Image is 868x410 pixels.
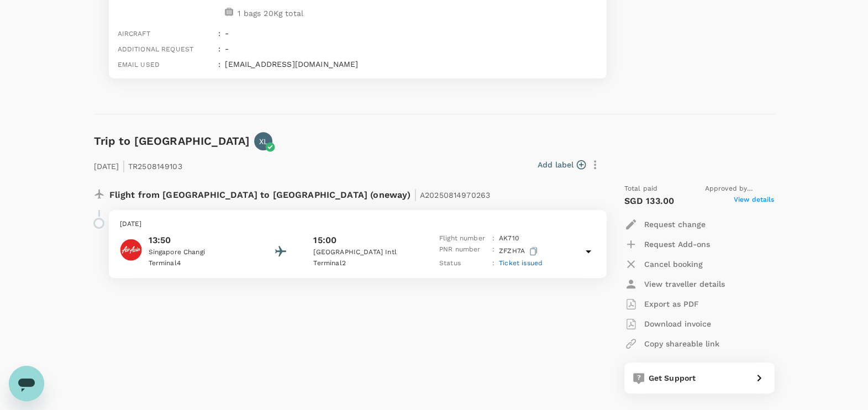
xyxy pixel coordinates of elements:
[644,318,711,329] p: Download invoice
[149,258,248,269] p: Terminal 4
[9,366,44,401] iframe: Button to launch messaging window
[624,214,706,234] button: Request change
[225,8,233,16] img: baggage-icon
[220,23,597,39] div: -
[499,259,543,267] span: Ticket issued
[109,183,491,203] p: Flight from [GEOGRAPHIC_DATA] to [GEOGRAPHIC_DATA] (oneway)
[624,254,703,274] button: Cancel booking
[313,258,413,269] p: Terminal 2
[313,234,336,247] p: 15:00
[122,158,125,174] span: |
[624,334,719,354] button: Copy shareable link
[644,259,703,270] p: Cancel booking
[214,23,220,39] div: :
[149,234,248,247] p: 13:50
[734,195,775,208] span: View details
[624,294,699,314] button: Export as PDF
[118,45,194,53] span: Additional request
[214,54,220,70] div: :
[259,136,268,147] p: XL
[499,233,519,244] p: AK 710
[492,244,495,258] p: :
[118,30,150,38] span: Aircraft
[120,239,142,261] img: AirAsia
[149,247,248,258] p: Singapore Changi
[420,191,490,199] span: A20250814970263
[225,59,597,70] p: [EMAIL_ADDRESS][DOMAIN_NAME]
[649,374,696,382] span: Get Support
[538,159,586,170] button: Add label
[439,258,488,269] p: Status
[238,8,303,19] p: 1 bags 20Kg total
[644,219,706,230] p: Request change
[439,233,488,244] p: Flight number
[644,239,710,250] p: Request Add-ons
[499,244,540,258] p: ZFZH7A
[624,234,710,254] button: Request Add-ons
[705,183,775,195] span: Approved by
[214,39,220,54] div: :
[94,132,250,150] h6: Trip to [GEOGRAPHIC_DATA]
[624,195,675,208] p: SGD 133.00
[492,233,495,244] p: :
[492,258,495,269] p: :
[624,183,658,195] span: Total paid
[313,247,413,258] p: [GEOGRAPHIC_DATA] Intl
[439,244,488,258] p: PNR number
[624,274,725,294] button: View traveller details
[94,155,182,175] p: [DATE] TR2508149103
[644,278,725,290] p: View traveller details
[644,298,699,309] p: Export as PDF
[120,219,596,230] p: [DATE]
[414,187,417,202] span: |
[644,338,719,349] p: Copy shareable link
[220,39,597,54] div: -
[624,314,711,334] button: Download invoice
[118,61,160,69] span: Email used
